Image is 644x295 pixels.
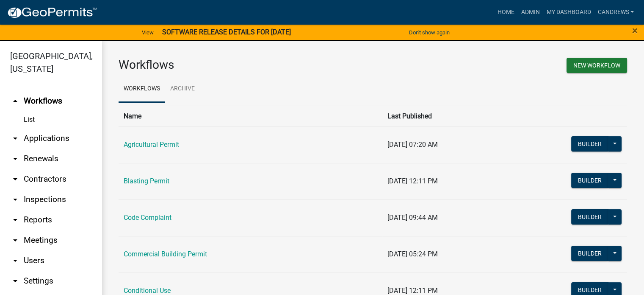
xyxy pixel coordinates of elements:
strong: SOFTWARE RELEASE DETAILS FOR [DATE] [162,28,291,36]
a: Conditional Use [124,287,171,295]
i: arrow_drop_down [10,194,20,205]
th: Name [119,106,382,126]
span: [DATE] 07:20 AM [387,140,438,149]
button: Builder [571,173,608,188]
button: New Workflow [567,58,627,73]
button: Builder [571,136,608,152]
a: Archive [165,76,200,103]
i: arrow_drop_down [10,174,20,184]
button: Builder [571,246,608,261]
span: [DATE] 12:11 PM [387,177,438,185]
th: Last Published [382,106,539,126]
i: arrow_drop_down [10,154,20,164]
span: × [632,25,638,37]
i: arrow_drop_down [10,133,20,143]
a: candrews [594,4,637,20]
h3: Workflows [119,58,367,72]
a: Commercial Building Permit [124,250,207,258]
a: Home [494,4,517,20]
i: arrow_drop_up [10,96,20,106]
span: [DATE] 09:44 AM [387,214,438,222]
a: Agricultural Permit [124,140,179,149]
i: arrow_drop_down [10,256,20,266]
button: Don't show again [406,25,453,39]
a: View [138,25,157,39]
a: Workflows [119,76,165,103]
i: arrow_drop_down [10,235,20,245]
span: [DATE] 12:11 PM [387,287,438,295]
a: Code Complaint [124,214,171,222]
i: arrow_drop_down [10,215,20,225]
button: Builder [571,209,608,225]
a: Admin [517,4,543,20]
a: My Dashboard [543,4,594,20]
span: [DATE] 05:24 PM [387,250,438,258]
button: Close [632,25,638,36]
i: arrow_drop_down [10,276,20,286]
a: Blasting Permit [124,177,169,185]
